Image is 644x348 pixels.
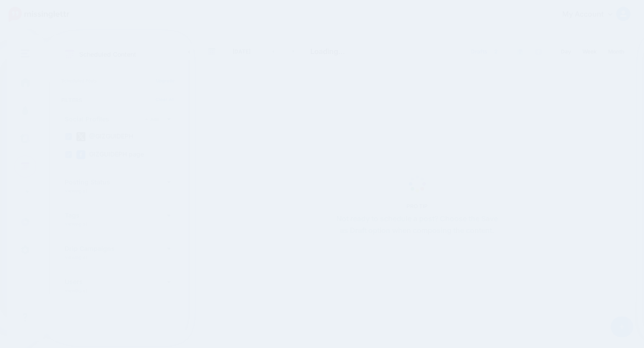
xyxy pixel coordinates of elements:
a: Add [142,115,162,123]
a: Week [577,45,602,59]
h5: PRO TIP [333,203,501,210]
h4: Social Profiles [65,116,142,122]
img: twitter-square.png [76,132,85,141]
span: 2 [490,47,502,56]
p: Scheduled Posts [61,78,174,83]
p: Viewing all [65,221,87,227]
label: @GIZGUIDEPH [76,132,133,141]
img: paragraph-boxed.png [517,48,524,55]
a: My Account [553,4,631,26]
p: Not ready to schedule a post? Choose the Save as Draft option when composing the content. [333,213,501,236]
a: Clear All [156,97,174,102]
img: menu.png [21,49,30,58]
p: Scheduled Content [79,51,136,58]
img: Missinglettr [9,7,69,22]
h4: Tags [65,212,167,219]
h4: Posting Status [65,179,167,185]
img: calendar.png [65,49,75,59]
p: Viewing all [65,288,87,293]
img: facebook-square.png [76,150,85,159]
h4: Drip Campaigns [65,245,167,252]
img: calendar-grey-darker.png [208,48,216,56]
h4: Users [65,279,167,285]
a: [DATE] [224,44,259,60]
a: Month [603,45,630,59]
span: Drafts [471,49,487,54]
span: Loading... [310,47,345,56]
a: Drafts2 [465,44,508,60]
p: Viewing all [65,254,87,260]
label: GIZGUIDEPH page [76,150,144,159]
p: Viewing all [65,188,87,193]
a: Upgrade [156,78,174,83]
a: Day [555,45,577,59]
img: facebook-grey-square.png [535,49,542,55]
h4: Filters [61,97,174,103]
